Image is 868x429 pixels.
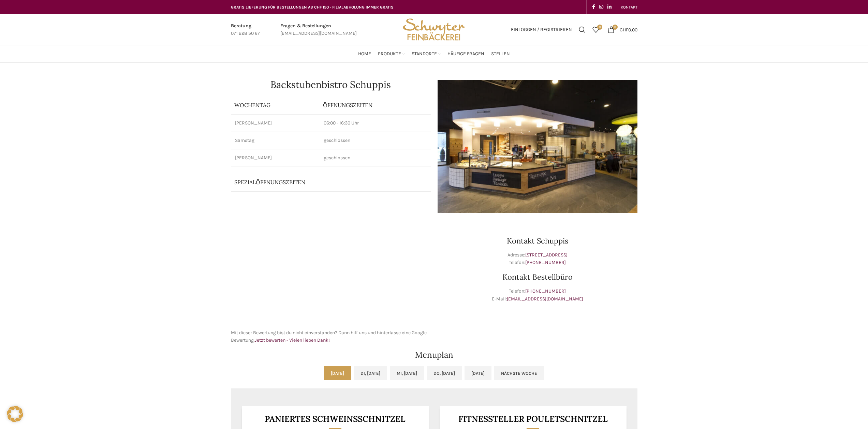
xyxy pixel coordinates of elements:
h3: Paniertes Schweinsschnitzel [250,415,420,423]
h2: Menuplan [231,351,637,359]
a: [EMAIL_ADDRESS][DOMAIN_NAME] [507,296,583,302]
span: Standorte [412,51,437,57]
p: [PERSON_NAME] [235,154,315,161]
a: Infobox link [231,22,260,38]
div: Main navigation [227,47,641,61]
span: Häufige Fragen [447,51,484,57]
p: Samstag [235,137,315,144]
a: Facebook social link [590,2,597,12]
a: [PHONE_NUMBER] [525,260,566,265]
a: Suchen [575,23,589,36]
a: Infobox link [280,22,357,38]
a: Nächste Woche [494,366,544,380]
h1: Backstubenbistro Schuppis [231,80,431,89]
p: Adresse: Telefon: [438,251,637,267]
a: Standorte [412,47,441,61]
span: CHF [620,27,628,32]
a: [DATE] [465,366,491,380]
a: Häufige Fragen [447,47,484,61]
span: 0 [597,25,602,30]
a: Home [358,47,371,61]
bdi: 0.00 [620,27,637,32]
a: 0 [589,23,603,36]
a: Stellen [491,47,510,61]
a: Produkte [378,47,405,61]
span: KONTAKT [621,5,637,10]
h3: Fitnessteller Pouletschnitzel [448,415,618,423]
a: Mi, [DATE] [390,366,424,380]
span: Produkte [378,51,401,57]
a: [STREET_ADDRESS] [525,252,568,258]
span: Einloggen / Registrieren [511,27,572,32]
a: Linkedin social link [605,2,614,12]
a: Di, [DATE] [354,366,387,380]
a: Site logo [400,26,467,32]
div: Meine Wunschliste [589,23,603,36]
p: ÖFFNUNGSZEITEN [323,101,427,109]
a: 0 CHF0.00 [604,23,641,36]
span: Home [358,51,371,57]
span: Stellen [491,51,510,57]
a: [PHONE_NUMBER] [525,288,566,294]
a: [DATE] [324,366,351,380]
p: [PERSON_NAME] [235,120,315,127]
span: GRATIS LIEFERUNG FÜR BESTELLUNGEN AB CHF 150 - FILIALABHOLUNG IMMER GRATIS [231,5,394,10]
p: Telefon: E-Mail: [438,287,637,303]
a: Jetzt bewerten - Vielen lieben Dank! [255,337,330,343]
img: Bäckerei Schwyter [400,14,467,45]
a: Instagram social link [597,2,605,12]
span: 0 [613,25,618,30]
h3: Kontakt Schuppis [438,237,637,245]
iframe: schwyter schuppis [231,220,431,322]
a: Einloggen / Registrieren [507,23,575,36]
h3: Kontakt Bestellbüro [438,273,637,281]
a: KONTAKT [621,0,637,14]
p: Mit dieser Bewertung bist du nicht einverstanden? Dann hilf uns und hinterlasse eine Google Bewer... [231,329,431,344]
div: Secondary navigation [617,0,641,14]
p: Wochentag [234,101,316,109]
p: 06:00 - 16:30 Uhr [324,120,427,127]
p: geschlossen [324,137,427,144]
p: geschlossen [324,154,427,161]
a: Do, [DATE] [427,366,462,380]
p: Spezialöffnungszeiten [234,178,394,186]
